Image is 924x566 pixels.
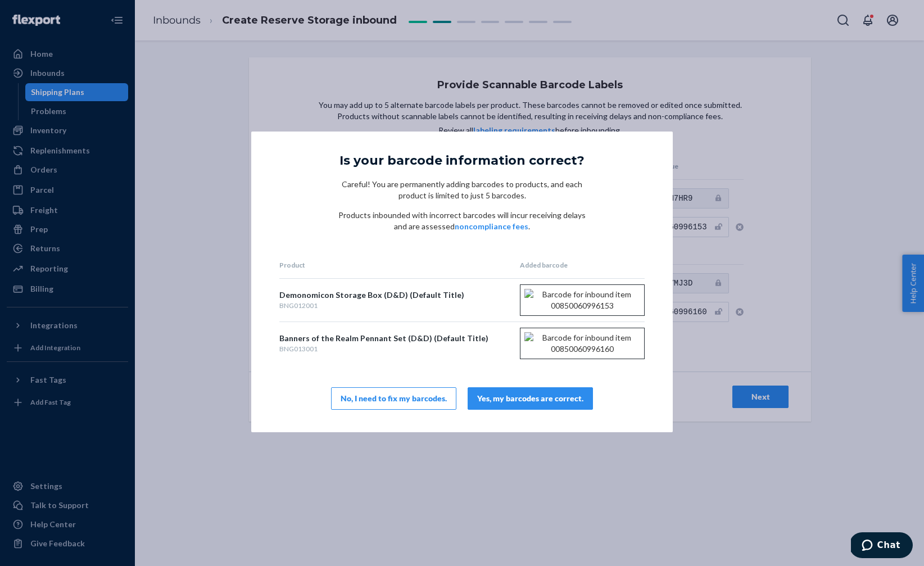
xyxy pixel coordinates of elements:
div: BNG012001 [279,301,511,310]
th: Added barcode [520,260,645,270]
p: Careful! You are permanently adding barcodes to products, and each product is limited to just 5 b... [333,179,591,201]
div: Demonomicon Storage Box (D&D) (Default Title) [279,289,511,301]
img: Barcode for inbound item 00850060996160 [524,332,640,355]
p: Products inbounded with incorrect barcodes will incur receiving delays and are assessed . [333,210,591,232]
iframe: Opens a widget where you can chat to one of our agents [851,532,913,560]
th: Product [279,260,511,270]
div: No, I need to fix my barcodes. [341,393,447,404]
h5: Is your barcode information correct? [339,154,585,167]
button: No, I need to fix my barcodes. [331,387,456,410]
button: noncompliance fees [455,221,528,232]
div: BNG013001 [279,344,511,354]
div: Yes, my barcodes are correct. [477,393,583,404]
img: Barcode for inbound item 00850060996153 [524,289,640,311]
button: Yes, my barcodes are correct. [468,387,593,410]
div: Banners of the Realm Pennant Set (D&D) (Default Title) [279,333,511,344]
